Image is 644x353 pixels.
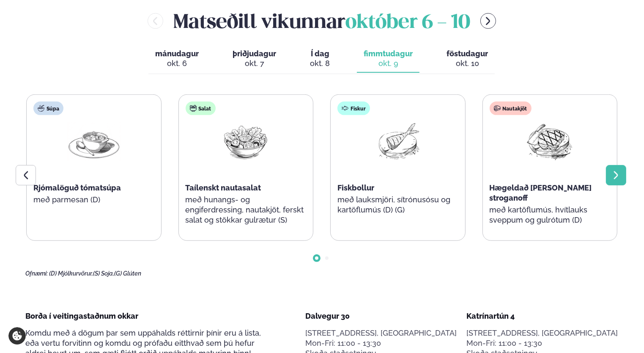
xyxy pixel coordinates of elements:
div: Dalvegur 30 [305,311,457,321]
h2: Matseðill vikunnar [173,7,470,35]
div: Nautakjöt [490,102,532,115]
img: Fish.png [371,122,425,161]
img: Soup.png [67,122,121,161]
span: (D) Mjólkurvörur, [49,270,93,277]
div: Súpa [33,102,63,115]
span: þriðjudagur [233,49,276,58]
button: þriðjudagur okt. 7 [226,45,283,73]
span: föstudagur [447,49,488,58]
span: fimmtudagur [364,49,413,58]
span: Rjómalöguð tómatsúpa [33,183,121,192]
p: með hunangs- og engiferdressing, nautakjöt, ferskt salat og stökkar gulrætur (S) [186,195,307,225]
span: (G) Glúten [114,270,141,277]
div: Salat [186,102,216,115]
img: soup.svg [38,105,44,112]
div: okt. 9 [364,58,413,69]
button: föstudagur okt. 10 [440,45,495,73]
div: Mon-Fri: 11:00 - 13:30 [466,338,618,348]
div: Fiskur [337,102,370,115]
span: (S) Soja, [93,270,114,277]
span: Go to slide 1 [315,256,318,260]
span: Í dag [310,49,330,59]
img: beef.svg [494,105,501,112]
span: Taílenskt nautasalat [186,183,261,192]
span: Hægeldað [PERSON_NAME] stroganoff [490,183,592,202]
p: með kartöflumús, hvítlauks sveppum og gulrótum (D) [490,205,611,225]
button: menu-btn-right [480,13,496,29]
span: október 6 - 10 [345,14,470,32]
span: mánudagur [155,49,199,58]
span: Ofnæmi: [25,270,48,277]
div: Katrínartún 4 [466,311,618,321]
div: Mon-Fri: 11:00 - 13:30 [305,338,457,348]
span: Borða í veitingastaðnum okkar [25,312,138,320]
span: Fiskbollur [337,183,374,192]
div: okt. 10 [447,58,488,69]
p: með lauksmjöri, sítrónusósu og kartöflumús (D) (G) [337,195,458,215]
button: Í dag okt. 8 [303,45,337,73]
p: með parmesan (D) [33,195,154,205]
img: salad.svg [190,105,197,112]
span: Go to slide 2 [325,256,329,260]
p: [STREET_ADDRESS], [GEOGRAPHIC_DATA] [466,328,618,338]
div: okt. 7 [233,58,276,69]
button: fimmtudagur okt. 9 [357,45,419,73]
div: okt. 6 [155,58,199,69]
img: fish.svg [342,105,348,112]
img: Salad.png [219,122,273,161]
button: mánudagur okt. 6 [148,45,206,73]
div: okt. 8 [310,58,330,69]
p: [STREET_ADDRESS], [GEOGRAPHIC_DATA] [305,328,457,338]
a: Cookie settings [8,327,26,345]
button: menu-btn-left [148,13,163,29]
img: Beef-Meat.png [523,122,577,161]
